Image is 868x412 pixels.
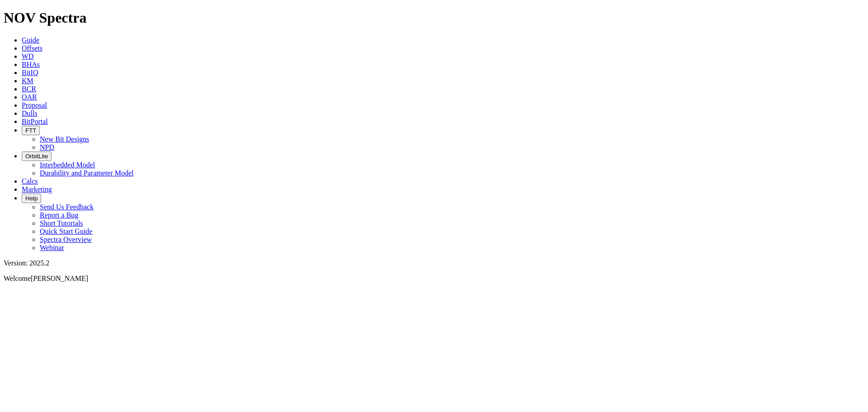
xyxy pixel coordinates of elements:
a: Marketing [22,185,52,193]
button: Help [22,194,41,203]
a: Interbedded Model [40,161,95,169]
span: Help [25,195,38,202]
a: KM [22,77,33,85]
a: Quick Start Guide [40,227,92,235]
a: NPD [40,143,54,151]
a: Webinar [40,244,64,251]
a: Offsets [22,44,42,52]
a: Report a Bug [40,211,78,219]
button: OrbitLite [22,152,52,161]
span: FTT [25,127,36,134]
a: Short Tutorials [40,219,83,227]
a: Spectra Overview [40,236,92,243]
div: Version: 2025.2 [4,259,864,267]
a: Dulls [22,109,38,117]
span: [PERSON_NAME] [31,275,88,282]
a: BitIQ [22,69,38,76]
a: BHAs [22,61,40,68]
h1: NOV Spectra [4,9,864,26]
a: New Bit Designs [40,135,89,143]
button: FTT [22,126,40,135]
a: BitPortal [22,118,48,125]
a: Calcs [22,177,38,185]
p: Welcome [4,275,864,283]
span: OrbitLite [25,153,48,160]
a: BCR [22,85,36,93]
a: Send Us Feedback [40,203,94,211]
a: Proposal [22,101,47,109]
a: OAR [22,93,37,101]
a: WD [22,52,34,60]
a: Durability and Parameter Model [40,169,134,177]
a: Guide [22,36,39,44]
